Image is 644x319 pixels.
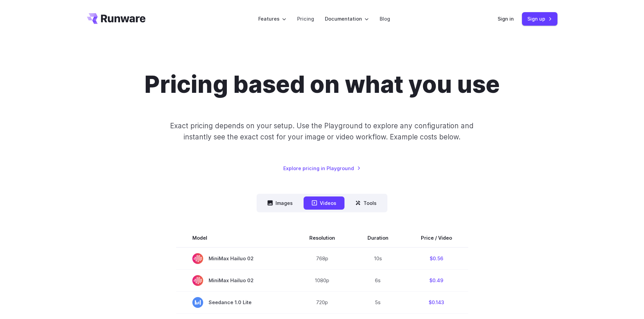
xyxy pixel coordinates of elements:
a: Sign in [498,15,514,23]
td: 6s [351,269,405,291]
button: Tools [347,196,385,210]
td: 1080p [293,269,351,291]
td: 10s [351,247,405,270]
a: Explore pricing in Playground [283,164,361,172]
td: $0.143 [405,291,468,313]
th: Model [176,229,293,247]
a: Blog [380,15,390,23]
th: Resolution [293,229,351,247]
td: $0.49 [405,269,468,291]
span: MiniMax Hailuo 02 [192,253,277,264]
label: Documentation [325,15,369,23]
td: $0.56 [405,247,468,270]
span: MiniMax Hailuo 02 [192,275,277,286]
th: Duration [351,229,405,247]
td: 5s [351,291,405,313]
td: 720p [293,291,351,313]
button: Images [259,196,301,210]
th: Price / Video [405,229,468,247]
button: Videos [304,196,344,210]
p: Exact pricing depends on your setup. Use the Playground to explore any configuration and instantl... [157,120,486,143]
td: 768p [293,247,351,270]
span: Seedance 1.0 Lite [192,297,277,308]
h1: Pricing based on what you use [144,70,500,99]
a: Pricing [297,15,314,23]
a: Go to / [87,13,146,24]
label: Features [258,15,286,23]
a: Sign up [522,12,557,25]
